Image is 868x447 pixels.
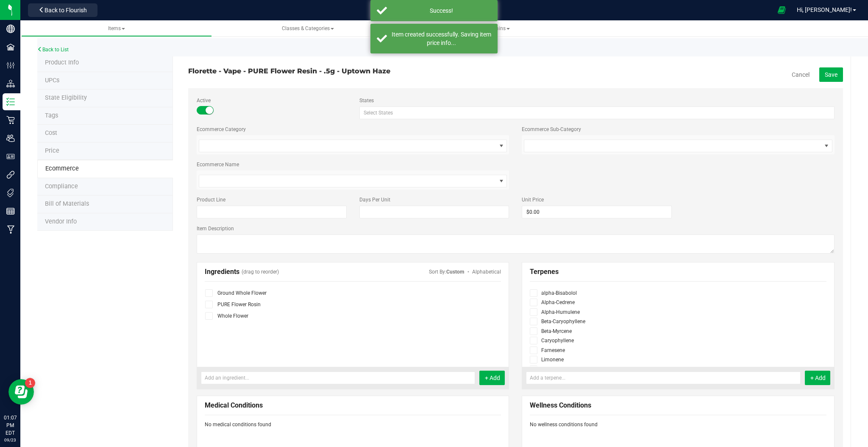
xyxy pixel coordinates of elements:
a: Back to List [37,47,69,53]
label: Ecommerce Name [197,161,239,168]
p: 01:07 PM EDT [4,414,17,437]
span: Tag [45,77,59,84]
span: Classes & Categories [282,25,334,31]
span: Drag ingredients to sort by abundance or custom criteria [446,269,464,275]
span: Sort By: [279,268,501,276]
button: Save [819,67,843,82]
label: Linalool [530,366,826,373]
div: No medical conditions found [205,421,501,428]
div: Terpenes [530,263,826,282]
label: alpha-Bisabolol [530,289,826,297]
span: Automatically sort ingredients alphabetically [472,269,501,275]
button: Back to Flourish [28,3,97,17]
inline-svg: Integrations [6,170,15,179]
iframe: Resource center [8,379,34,405]
div: Medical Conditions [205,396,501,415]
div: Item created successfully. Saving item price info... [392,30,491,47]
label: Item Description [197,225,835,232]
label: Product Line [197,196,347,204]
label: Beta-Myrcene [530,327,826,335]
button: + Add [479,371,505,385]
span: Vendor Info [45,218,77,225]
inline-svg: Manufacturing [6,225,15,234]
span: Product Info [45,59,79,66]
span: (drag to reorder) [242,268,279,276]
div: Ingredients [205,263,501,282]
label: Days Per Unit [359,196,509,204]
span: Save [825,71,837,78]
span: Compliance [45,183,78,190]
label: Beta-Caryophyllene [530,318,826,325]
label: States [359,97,835,104]
inline-svg: Tags [6,189,15,197]
inline-svg: Company [6,25,15,33]
label: Ecommerce Category [197,126,246,133]
span: Bill of Materials [45,200,89,207]
input: Add a terpene... [526,372,801,384]
inline-svg: Distribution [6,79,15,88]
input: $0.00 [522,206,671,218]
span: Items [108,25,125,31]
div: Wellness Conditions [530,396,826,415]
span: Strains [490,25,510,31]
span: Price [45,147,59,154]
p: 09/23 [4,437,17,443]
label: Unit Price [522,196,672,204]
inline-svg: Users [6,134,15,142]
label: Caryophyllene [530,337,826,344]
span: select [496,175,506,187]
label: Alpha-Humulene [530,308,826,316]
h3: Florette - Vape - PURE Flower Resin - .5g - Uptown Haze [188,67,509,75]
inline-svg: Inventory [6,98,15,106]
div: No wellness conditions found [530,421,826,428]
span: Whole Flower [217,313,248,319]
button: + Add [805,371,830,385]
label: Ecommerce Sub-Category [522,126,581,133]
span: Ground Whole Flower [217,290,267,296]
span: Cost [45,129,57,137]
span: Back to Flourish [45,7,87,14]
label: Alpha-Cedrene [530,299,826,306]
div: Success! [392,6,491,15]
label: Limonene [530,356,826,363]
inline-svg: Facilities [6,43,15,51]
label: Farnesene [530,346,826,354]
span: Hi, [PERSON_NAME]! [797,6,852,13]
inline-svg: Reports [6,207,15,215]
span: select [821,140,832,152]
inline-svg: Configuration [6,61,15,70]
label: Active [197,97,347,104]
span: Tag [45,112,58,119]
iframe: Resource center unread badge [25,378,35,388]
span: Open Ecommerce Menu [772,2,791,18]
inline-svg: Retail [6,116,15,124]
span: Ecommerce [45,165,79,172]
span: select [496,140,506,152]
input: Add an ingredient... [201,372,476,384]
a: Cancel [792,70,810,79]
span: Tag [45,94,87,101]
inline-svg: User Roles [6,152,15,161]
span: PURE Flower Rosin [217,302,261,307]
